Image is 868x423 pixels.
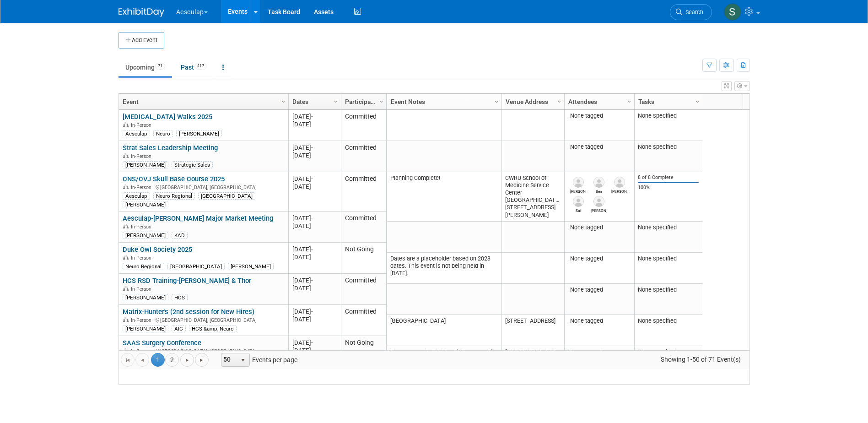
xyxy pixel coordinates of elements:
[123,232,168,239] div: [PERSON_NAME]
[593,196,604,207] img: Kevin McEligot
[209,353,307,367] span: Events per page
[123,161,168,168] div: [PERSON_NAME]
[131,224,154,230] span: In-Person
[292,214,337,222] div: [DATE]
[194,63,207,70] span: 417
[292,120,337,128] div: [DATE]
[387,253,501,284] td: Dates are a placeholder based on 2023 dates. This event is not being held in [DATE].
[292,277,337,284] div: [DATE]
[124,357,131,364] span: Go to the first page
[506,94,558,109] a: Venue Address
[568,317,631,325] div: None tagged
[311,339,313,346] span: -
[724,3,741,21] img: Sara Hurson
[311,144,313,151] span: -
[198,357,205,364] span: Go to the last page
[501,315,564,346] td: [STREET_ADDRESS]
[123,325,168,332] div: [PERSON_NAME]
[624,94,634,108] a: Column Settings
[131,317,154,323] span: In-Person
[135,353,149,367] a: Go to the previous page
[198,192,255,200] div: [GEOGRAPHIC_DATA]
[638,317,699,325] div: None specified
[376,94,386,108] a: Column Settings
[568,94,628,109] a: Attendees
[292,339,337,347] div: [DATE]
[692,94,702,108] a: Column Settings
[625,98,633,105] span: Column Settings
[311,277,313,284] span: -
[573,196,584,207] img: Sai Ivaturi
[172,294,188,301] div: HCS
[638,143,699,151] div: None specified
[119,8,164,17] img: ExhibitDay
[638,255,699,262] div: None specified
[341,141,386,172] td: Committed
[501,172,564,222] td: CWRU School of Medicine Service Center [GEOGRAPHIC_DATA][STREET_ADDRESS][PERSON_NAME]
[568,286,631,293] div: None tagged
[568,255,631,262] div: None tagged
[131,122,154,128] span: In-Person
[554,94,564,108] a: Column Settings
[332,98,340,105] span: Column Settings
[119,59,172,76] a: Upcoming71
[292,253,337,261] div: [DATE]
[638,112,699,119] div: None specified
[228,263,274,270] div: [PERSON_NAME]
[167,263,225,270] div: [GEOGRAPHIC_DATA]
[172,232,188,239] div: KAD
[292,144,337,152] div: [DATE]
[165,353,179,367] a: 2
[638,184,699,191] div: 100%
[123,113,212,121] a: [MEDICAL_DATA] Walks 2025
[123,294,168,301] div: [PERSON_NAME]
[221,353,237,366] span: 50
[123,130,150,137] div: Aesculap
[123,308,254,316] a: Matrix-Hunter's (2nd session for New Hires)
[123,224,129,228] img: In-Person Event
[172,161,213,168] div: Strategic Sales
[555,98,563,105] span: Column Settings
[292,308,337,315] div: [DATE]
[153,192,195,200] div: Neuro Regional
[614,177,625,188] img: Trevor Smith
[131,184,154,190] span: In-Person
[292,175,337,183] div: [DATE]
[292,245,337,253] div: [DATE]
[123,348,129,353] img: In-Person Event
[123,192,150,200] div: Aesculap
[652,353,749,366] span: Showing 1-50 of 71 Event(s)
[501,346,564,377] td: [GEOGRAPHIC_DATA], [US_STATE]
[123,184,129,189] img: In-Person Event
[341,110,386,141] td: Committed
[611,188,627,194] div: Trevor Smith
[123,214,273,222] a: Aesculap-[PERSON_NAME] Major Market Meeting
[123,277,251,285] a: HCS RSD Training-[PERSON_NAME] & Thor
[123,94,282,109] a: Event
[491,94,501,108] a: Column Settings
[123,316,284,324] div: [GEOGRAPHIC_DATA], [GEOGRAPHIC_DATA]
[123,144,218,152] a: Strat Sales Leadership Meeting
[292,94,335,109] a: Dates
[570,188,586,194] div: Matthew Schmittel
[568,224,631,231] div: None tagged
[119,32,164,49] button: Add Event
[377,98,385,105] span: Column Settings
[131,348,154,354] span: In-Person
[292,183,337,190] div: [DATE]
[391,94,496,109] a: Event Notes
[292,152,337,159] div: [DATE]
[280,98,287,105] span: Column Settings
[292,222,337,230] div: [DATE]
[151,353,165,367] span: 1
[239,357,247,364] span: select
[131,255,154,261] span: In-Person
[638,224,699,231] div: None specified
[694,98,701,105] span: Column Settings
[341,243,386,274] td: Not Going
[311,113,313,120] span: -
[638,94,696,109] a: Tasks
[311,175,313,182] span: -
[292,284,337,292] div: [DATE]
[176,130,222,137] div: [PERSON_NAME]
